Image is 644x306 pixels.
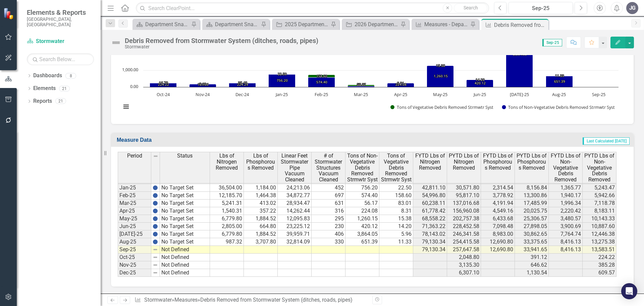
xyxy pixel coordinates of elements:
[135,296,367,304] div: » »
[345,238,379,246] td: 651.39
[510,91,529,97] text: [DATE]-25
[464,5,478,10] span: Search
[196,91,210,97] text: Nov-24
[160,215,210,223] td: No Target Set
[235,91,249,97] text: Dec-24
[549,192,583,200] td: 1,940.17
[447,184,481,192] td: 30,571.80
[65,73,76,79] div: 8
[244,215,278,223] td: 1,884.52
[278,207,312,215] td: 14,262.44
[447,269,481,277] td: 6,307.10
[153,255,158,260] img: 8DAGhfEEPCf229AAAAAElFTkSuQmCC
[413,20,469,29] a: Measures - Department and Divisions
[316,80,327,84] text: 574.40
[204,20,259,29] a: Department Snapshot
[583,254,616,261] td: 224.22
[481,215,515,223] td: 6,433.68
[190,84,216,87] path: Nov-24, 161.06. Tons of Non-Vegetative Debris Removed Strmwtr Syst.
[381,153,412,182] span: Tons of Vegetative Debris Removed Strmwtr Syst
[160,207,210,215] td: No Target Set
[413,230,447,238] td: 78,143.02
[354,91,368,97] text: Mar-25
[278,223,312,230] td: 23,225.12
[160,230,210,238] td: No Target Set
[502,104,615,110] button: Show Tons of Non-Vegetative Debris Removed Strmwtr Syst
[583,269,616,277] td: 609.57
[345,230,379,238] td: 3,864.05
[379,192,413,200] td: 158.60
[447,192,481,200] td: 95,817.10
[153,247,158,252] img: 8DAGhfEEPCf229AAAAAElFTkSuQmCC
[245,153,276,171] span: Lbs of Phosphorous Removed
[542,39,562,46] span: Sep-25
[210,192,244,200] td: 12,185.70
[316,74,327,78] text: 158.60
[481,223,515,230] td: 7,098.48
[515,184,549,192] td: 8,156.84
[508,2,573,14] button: Sep-25
[130,83,138,89] text: 0.00
[275,91,288,97] text: Jan-25
[434,74,448,78] text: 1,260.15
[313,153,344,182] span: # of Stormwater Structures Vacuum Cleaned
[153,270,158,275] img: 8DAGhfEEPCf229AAAAAElFTkSuQmCC
[345,223,379,230] td: 420.12
[427,65,454,87] path: May-25, 1,260.15. Tons of Non-Vegetative Debris Removed Strmwtr Syst.
[347,153,378,182] span: Tons of Non-Vegetative Debris Removed Strmwtr Syst
[312,238,345,246] td: 330
[315,91,328,97] text: Feb-25
[27,16,94,28] small: [GEOGRAPHIC_DATA], [GEOGRAPHIC_DATA]
[285,20,329,29] div: 2025 Department Actions - Monthly Updates ([PERSON_NAME])
[413,246,447,254] td: 79,130.34
[118,16,627,117] div: Chart. Highcharts interactive chart.
[244,184,278,192] td: 1,184.00
[308,77,335,87] path: Feb-25, 574.4. Tons of Non-Vegetative Debris Removed Strmwtr Syst.
[355,20,399,29] div: 2026 Department Actions - Monthly Updates ([PERSON_NAME])
[153,154,158,159] img: 8DAGhfEEPCf229AAAAAElFTkSuQmCC
[481,238,515,246] td: 12,690.80
[515,192,549,200] td: 13,300.86
[583,246,616,254] td: 13,583.51
[244,238,278,246] td: 3,707.80
[550,153,581,182] span: FYTD Lbs of Non-Vegetative Debris Removed
[447,246,481,254] td: 257,647.58
[515,223,549,230] td: 27,898.05
[278,184,312,192] td: 24,213.06
[118,184,151,192] td: Jan-25
[144,297,172,303] a: Stormwater
[33,72,62,80] a: Dashboards
[583,230,616,238] td: 12,446.38
[118,269,151,277] td: Dec-25
[244,200,278,207] td: 413.02
[546,76,573,87] path: Aug-25, 651.39. Tons of Non-Vegetative Debris Removed Strmwtr Syst.
[174,297,198,303] a: Measures
[312,184,345,192] td: 452
[583,200,616,207] td: 7,118.78
[348,86,375,87] path: Mar-25, 56.17. Tons of Non-Vegetative Debris Removed Strmwtr Syst.
[153,239,158,245] img: BgCOk07PiH71IgAAAABJRU5ErkJggg==
[357,82,366,87] text: 56.17
[481,246,515,254] td: 12,690.80
[153,185,158,190] img: BgCOk07PiH71IgAAAABJRU5ErkJggg==
[27,8,94,16] span: Elements & Reports
[278,215,312,223] td: 12,095.83
[118,238,151,246] td: Aug-25
[160,192,210,200] td: No Target Set
[278,200,312,207] td: 28,934.47
[33,97,52,105] a: Reports
[583,192,616,200] td: 5,942.66
[515,215,549,223] td: 25,306.57
[515,207,549,215] td: 20,025.75
[583,261,616,269] td: 385.28
[481,207,515,215] td: 4,549.16
[200,297,353,303] div: Debris Removed from Stormwater System (ditches, roads, pipes)
[397,81,404,85] text: 8.31
[348,85,375,86] path: Mar-25, 83.01. Tons of Vegetative Debris Removed Strmwtr Syst.
[343,20,399,29] a: 2026 Department Actions - Monthly Updates ([PERSON_NAME])
[515,254,549,261] td: 391.12
[515,230,549,238] td: 30,862.65
[278,72,287,76] text: 22.50
[447,261,481,269] td: 3,135.30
